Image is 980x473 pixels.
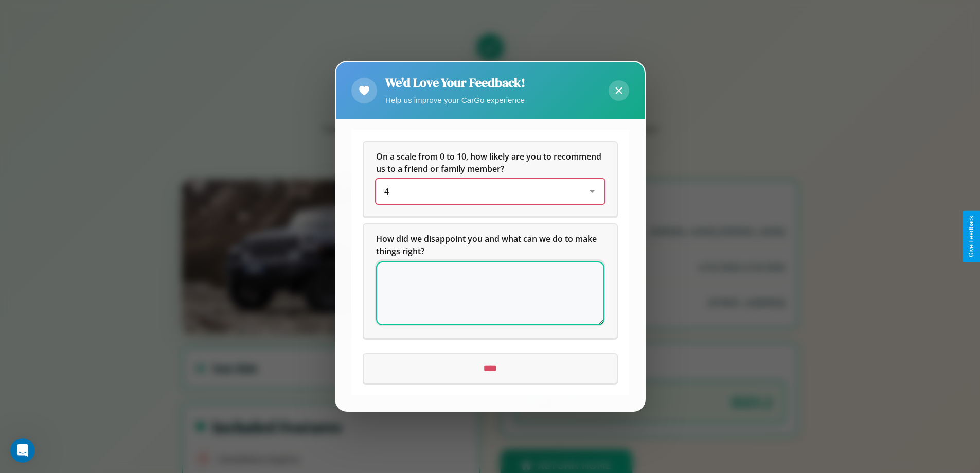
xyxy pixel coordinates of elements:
[384,186,389,198] span: 4
[376,234,599,257] span: How did we disappoint you and what can we do to make things right?
[364,143,617,217] div: On a scale from 0 to 10, how likely are you to recommend us to a friend or family member?
[376,151,604,176] h5: On a scale from 0 to 10, how likely are you to recommend us to a friend or family member?
[385,93,525,107] p: Help us improve your CarGo experience
[385,74,525,91] h2: We'd Love Your Feedback!
[968,216,975,257] div: Give Feedback
[376,151,603,175] span: On a scale from 0 to 10, how likely are you to recommend us to a friend or family member?
[376,180,604,204] div: On a scale from 0 to 10, how likely are you to recommend us to a friend or family member?
[10,438,35,463] iframe: Intercom live chat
